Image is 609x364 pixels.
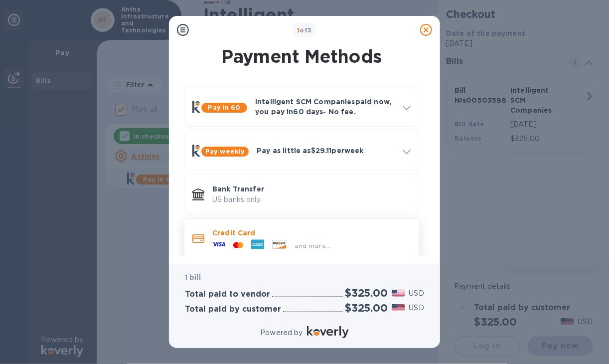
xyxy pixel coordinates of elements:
[205,148,245,155] b: Pay weekly
[307,326,349,338] img: Logo
[392,290,405,297] img: USD
[297,26,312,34] b: of 3
[185,305,281,314] h3: Total paid by customer
[185,273,201,281] b: 1 bill
[208,104,240,111] b: Pay in 60
[345,302,388,314] h2: $325.00
[392,304,405,311] img: USD
[409,288,424,299] p: USD
[345,287,388,299] h2: $325.00
[295,242,331,249] span: and more...
[212,228,411,238] p: Credit Card
[297,26,300,34] span: 1
[409,303,424,313] p: USD
[260,328,303,338] p: Powered by
[212,184,411,194] p: Bank Transfer
[185,290,270,299] h3: Total paid to vendor
[255,97,395,117] p: Intelligent SCM Companies paid now, you pay in 60 days - No fee.
[212,194,411,205] p: US banks only.
[182,46,421,67] h1: Payment Methods
[257,146,395,156] p: Pay as little as $29.11 per week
